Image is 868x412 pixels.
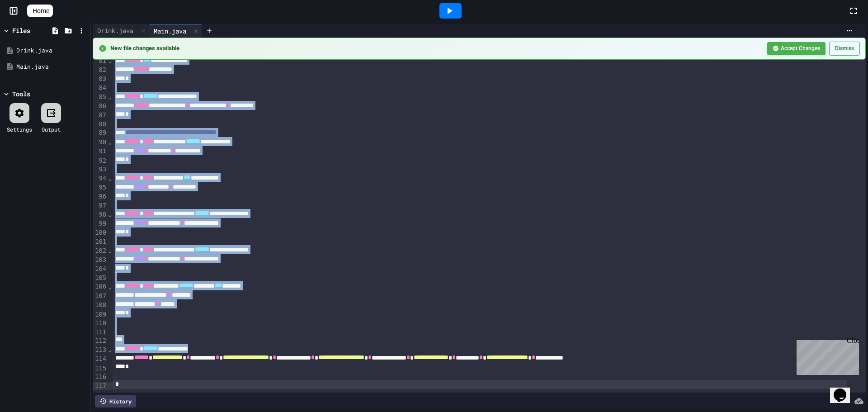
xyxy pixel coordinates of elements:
div: 96 [93,192,108,201]
div: 85 [93,93,108,102]
div: 111 [93,328,108,337]
div: 86 [93,102,108,111]
div: 114 [93,355,108,364]
div: 97 [93,201,108,210]
span: Fold line [108,247,112,254]
div: Main.java [149,24,202,38]
div: 94 [93,174,108,183]
div: 102 [93,246,108,256]
div: Output [42,125,61,133]
div: Drink.java [93,26,138,35]
iframe: chat widget [830,376,859,403]
div: 105 [93,274,108,283]
div: 110 [93,319,108,328]
div: 89 [93,128,108,137]
div: Files [12,26,30,35]
div: 87 [93,111,108,120]
div: 92 [93,156,108,166]
div: 113 [93,346,108,355]
button: Accept Changes [767,42,826,55]
div: 106 [93,282,108,291]
div: 99 [93,219,108,228]
span: New file changes available [110,44,762,52]
span: Fold line [108,93,112,100]
div: Tools [12,89,30,99]
div: 101 [93,237,108,246]
div: 116 [93,373,108,382]
div: 90 [93,138,108,147]
div: 112 [93,336,108,346]
iframe: chat widget [793,336,859,375]
div: 115 [93,364,108,373]
div: Drink.java [16,46,87,55]
div: 82 [93,66,108,75]
div: 84 [93,84,108,93]
div: Settings [7,125,32,133]
div: 108 [93,301,108,310]
span: Fold line [108,57,112,64]
div: History [95,395,136,407]
a: Home [27,5,53,17]
span: Fold line [108,175,112,182]
div: 81 [93,57,108,66]
div: 107 [93,292,108,301]
span: Fold line [108,346,112,353]
div: 117 [93,382,108,391]
span: Home [33,6,49,15]
div: Main.java [149,26,191,36]
div: 103 [93,256,108,265]
div: 93 [93,165,108,174]
button: Dismiss [829,42,860,56]
div: 91 [93,147,108,156]
div: 83 [93,75,108,84]
div: 95 [93,183,108,192]
div: Chat with us now!Close [4,4,62,57]
div: 109 [93,310,108,319]
div: 104 [93,265,108,274]
span: Fold line [108,211,112,218]
span: Fold line [108,138,112,146]
div: 98 [93,210,108,219]
div: 88 [93,120,108,129]
span: Fold line [108,283,112,290]
div: 100 [93,228,108,237]
div: Main.java [16,62,87,71]
div: Drink.java [93,24,149,38]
